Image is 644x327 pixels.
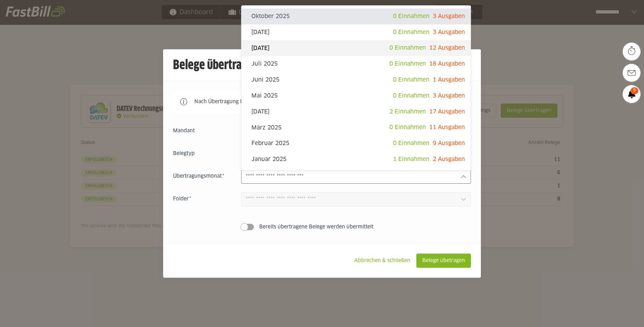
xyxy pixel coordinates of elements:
span: 11 Ausgaben [429,124,465,130]
span: 0 Einnahmen [393,93,429,99]
sl-switch: Bereits übertragene Belege werden übermittelt [173,223,471,231]
a: 9 [623,85,640,103]
sl-option: Mai 2025 [241,88,471,104]
span: 17 Ausgaben [429,109,465,115]
sl-option: [DATE] [241,40,471,56]
span: 9 [631,87,638,94]
sl-button: Abbrechen & schließen [348,254,416,268]
sl-option: Oktober 2025 [241,9,471,24]
span: 0 Einnahmen [393,13,429,19]
span: 18 Ausgaben [429,61,465,67]
span: 3 Ausgaben [433,29,465,35]
span: 0 Einnahmen [389,45,426,51]
span: 1 Einnahmen [393,156,429,162]
span: 3 Ausgaben [433,93,465,99]
sl-option: [DATE] [241,24,471,40]
span: 12 Ausgaben [429,45,465,51]
sl-option: Juli 2025 [241,56,471,72]
sl-option: Januar 2025 [241,151,471,167]
sl-option: Februar 2025 [241,135,471,151]
span: 0 Einnahmen [393,29,429,35]
span: 0 Einnahmen [393,77,429,83]
sl-option: [DATE] [241,104,471,120]
span: 9 Ausgaben [433,140,465,146]
span: 3 Ausgaben [433,13,465,19]
sl-option: Juni 2025 [241,72,471,88]
span: 0 Einnahmen [389,124,426,130]
span: 2 Einnahmen [389,109,426,115]
span: 2 Ausgaben [433,156,465,162]
sl-button: Belege übetragen [416,254,471,268]
sl-option: März 2025 [241,120,471,135]
span: 1 Ausgaben [433,77,465,83]
span: 0 Einnahmen [393,140,429,146]
span: 0 Einnahmen [389,61,426,67]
